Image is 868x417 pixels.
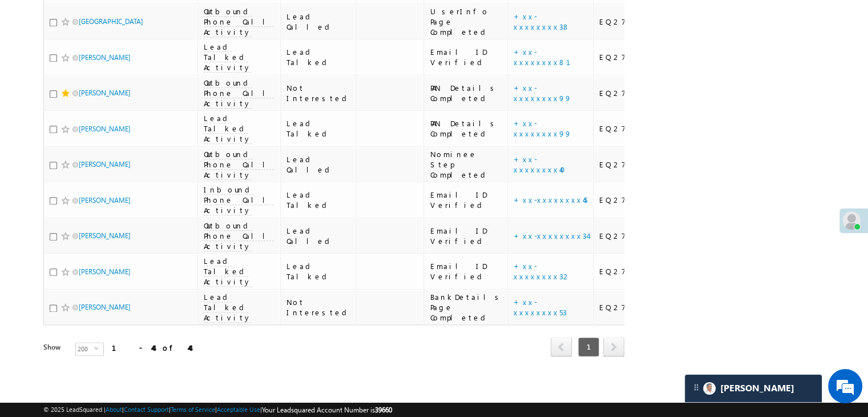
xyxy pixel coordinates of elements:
div: PAN Details Completed [430,83,502,103]
div: Email ID Verified [430,47,502,67]
em: Start Chat [155,328,207,343]
div: 1 - 44 of 44 [112,341,190,354]
a: [PERSON_NAME] [79,160,131,169]
a: +xx-xxxxxxxx99 [514,118,572,138]
span: Lead Talked Activity [204,113,252,144]
a: [PERSON_NAME] [79,196,131,205]
img: d_60004797649_company_0_60004797649 [19,60,48,75]
div: Not Interested [286,297,351,318]
textarea: Type your message and hit 'Enter' [15,106,208,318]
span: Outbound Phone Call Activity [204,220,274,251]
a: [PERSON_NAME] [79,303,131,311]
a: prev [551,338,572,356]
div: EQ27348811 [599,266,685,276]
span: Lead Talked Activity [204,292,252,323]
img: carter-drag [692,383,701,392]
div: BankDetails Page Completed [430,292,502,323]
div: Show [43,342,66,352]
div: carter-dragCarter[PERSON_NAME] [684,374,822,403]
a: +xx-xxxxxxxx38 [514,11,570,31]
span: Outbound Phone Call Activity [204,149,274,180]
div: Email ID Verified [430,226,502,246]
span: Carter [720,383,794,394]
span: next [603,337,624,356]
div: Lead Talked [286,261,351,282]
div: EQ27298864 [599,159,685,170]
a: next [603,338,624,356]
a: +xx-xxxxxxxx34 [514,231,588,240]
img: Carter [703,382,716,395]
div: EQ27345291 [599,195,685,205]
a: +xx-xxxxxxxx32 [514,261,571,281]
div: Minimize live chat window [187,6,215,33]
div: PAN Details Completed [430,118,502,139]
a: +xx-xxxxxxxx81 [514,47,584,67]
a: Contact Support [124,406,169,413]
a: Acceptable Use [217,406,260,413]
span: Outbound Phone Call Activity [204,78,274,109]
span: Inbound Phone Call Activity [204,185,274,215]
a: +xx-xxxxxxxx45 [514,195,587,205]
div: Nominee Step Completed [430,149,502,180]
div: Lead Talked [286,47,351,67]
div: Chat with us now [59,60,192,75]
span: Outbound Phone Call Activity [204,6,274,37]
a: [PERSON_NAME] [79,267,131,276]
div: EQ27355638 [599,52,685,62]
div: Email ID Verified [430,261,502,282]
span: Lead Talked Activity [204,256,252,287]
span: Your Leadsquared Account Number is [262,406,392,414]
span: prev [551,337,572,356]
a: [PERSON_NAME] [79,53,131,62]
a: +xx-xxxxxxxx53 [514,297,567,317]
a: [GEOGRAPHIC_DATA] [79,17,143,26]
a: About [106,406,122,413]
a: +xx-xxxxxxxx40 [514,154,572,174]
div: Email ID Verified [430,190,502,210]
a: [PERSON_NAME] [79,89,131,97]
div: EQ27344940 [599,302,685,312]
span: 200 [76,343,94,355]
div: EQ27341888 [599,123,685,134]
div: EQ27335591 [599,231,685,241]
a: Terms of Service [171,406,215,413]
div: Not Interested [286,83,351,103]
a: +xx-xxxxxxxx99 [514,83,572,103]
div: Lead Talked [286,118,351,139]
span: 1 [578,337,599,356]
div: EQ27339422 [599,88,685,98]
div: UserInfo Page Completed [430,6,502,37]
div: Lead Talked [286,190,351,210]
div: Lead Called [286,154,351,175]
div: Lead Called [286,226,351,246]
span: 39660 [375,406,392,414]
div: EQ27351439 [599,17,685,27]
span: © 2025 LeadSquared | | | | | [43,404,392,415]
a: [PERSON_NAME] [79,125,131,133]
a: [PERSON_NAME] [79,231,131,240]
span: Lead Talked Activity [204,42,252,73]
span: select [94,346,103,351]
div: Lead Called [286,11,351,32]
